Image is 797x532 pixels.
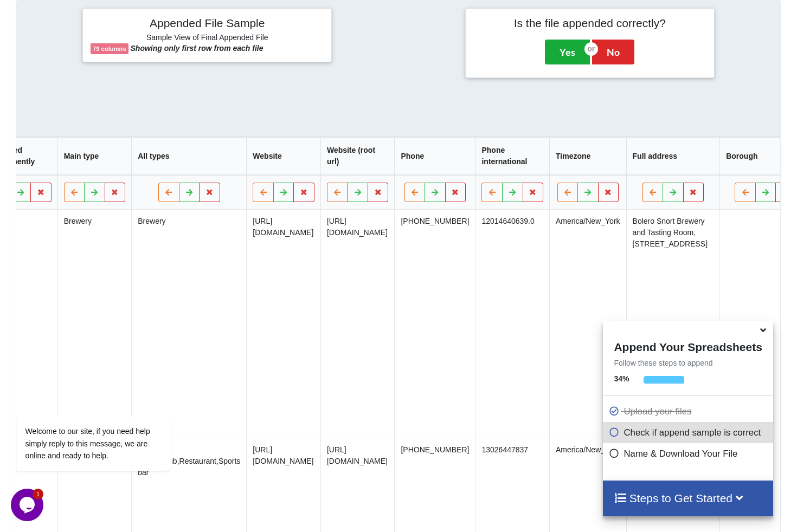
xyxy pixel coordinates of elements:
[395,137,475,175] th: Phone
[131,44,263,53] b: Showing only first row from each file
[473,16,706,30] h4: Is the file appended correctly?
[320,137,395,175] th: Website (root url)
[592,40,634,64] button: No
[475,210,550,438] td: 12014640639.0
[57,210,132,438] td: Brewery
[549,137,626,175] th: Timezone
[247,137,321,175] th: Website
[603,338,773,354] h4: Append Your Spreadsheets
[93,46,126,52] b: 79 columns
[545,40,590,64] button: Yes
[475,137,550,175] th: Phone international
[608,426,770,439] p: Check if append sample is correct
[614,374,629,383] b: 34 %
[395,210,475,438] td: [PHONE_NUMBER]
[608,405,770,418] p: Upload your files
[11,319,206,483] iframe: chat widget
[320,210,395,438] td: [URL][DOMAIN_NAME]
[11,489,46,521] iframe: chat widget
[91,33,324,44] h6: Sample View of Final Appended File
[603,358,773,368] p: Follow these steps to append
[132,210,247,438] td: Brewery
[614,491,762,505] h4: Steps to Get Started
[608,447,770,460] p: Name & Download Your File
[549,210,626,438] td: America/New_York
[91,16,324,31] h4: Appended File Sample
[247,210,321,438] td: [URL][DOMAIN_NAME]
[626,210,720,438] td: Bolero Snort Brewery and Tasting Room, [STREET_ADDRESS]
[626,137,720,175] th: Full address
[132,137,247,175] th: All types
[57,137,132,175] th: Main type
